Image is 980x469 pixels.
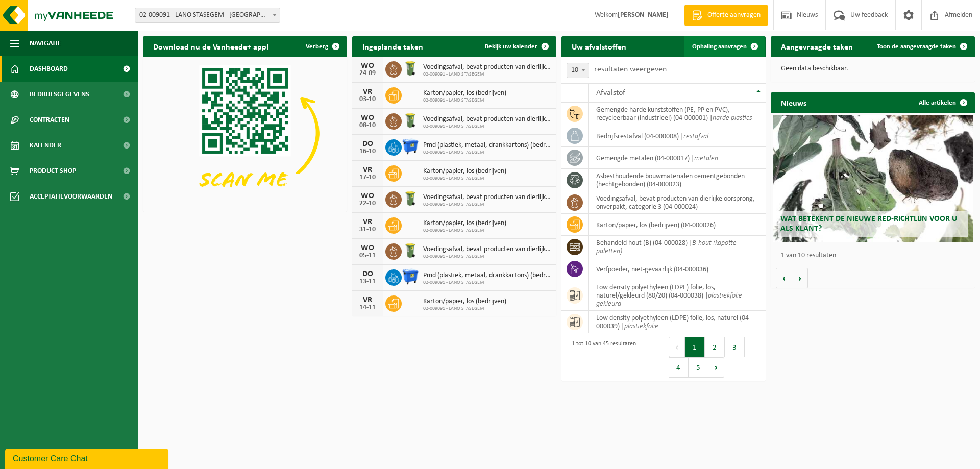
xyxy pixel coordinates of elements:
td: asbesthoudende bouwmaterialen cementgebonden (hechtgebonden) (04-000023) [589,169,766,191]
span: Bedrijfsgegevens [30,82,89,107]
span: Karton/papier, los (bedrijven) [423,298,506,306]
span: Karton/papier, los (bedrijven) [423,167,506,176]
i: B-hout (kapotte paletten) [596,239,737,255]
a: Alle artikelen [911,92,974,113]
i: plastiekfolie gekleurd [596,292,742,308]
span: 02-009091 - LANO STASEGEM - HARELBEKE [135,8,280,23]
div: DO [357,270,378,278]
div: 13-11 [357,278,378,285]
div: WO [357,244,378,252]
div: 31-10 [357,226,378,233]
span: Offerte aanvragen [705,10,763,20]
div: DO [357,140,378,148]
button: 2 [705,337,725,357]
td: bedrijfsrestafval (04-000008) | [589,125,766,147]
button: Previous [669,337,685,357]
span: 10 [567,63,589,78]
td: karton/papier, los (bedrijven) (04-000026) [589,214,766,236]
span: Wat betekent de nieuwe RED-richtlijn voor u als klant? [780,215,957,233]
div: 05-11 [357,252,378,259]
button: 5 [689,357,708,378]
img: WB-1100-HPE-BE-01 [402,138,419,155]
p: 1 van 10 resultaten [781,252,970,259]
td: gemengde harde kunststoffen (PE, PP en PVC), recycleerbaar (industrieel) (04-000001) | [589,103,766,125]
span: Navigatie [30,31,61,56]
div: WO [357,114,378,122]
button: Verberg [298,36,346,57]
span: Dashboard [30,56,68,82]
span: 02-009091 - LANO STASEGEM [423,280,551,286]
td: voedingsafval, bevat producten van dierlijke oorsprong, onverpakt, categorie 3 (04-000024) [589,191,766,214]
span: Kalender [30,133,61,158]
td: behandeld hout (B) (04-000028) | [589,236,766,258]
div: 03-10 [357,96,378,103]
span: 02-009091 - LANO STASEGEM [423,176,506,182]
span: 02-009091 - LANO STASEGEM - HARELBEKE [135,8,280,22]
span: Acceptatievoorwaarden [30,184,112,209]
button: 3 [725,337,745,357]
i: restafval [683,133,708,140]
a: Wat betekent de nieuwe RED-richtlijn voor u als klant? [773,115,973,242]
div: 24-09 [357,70,378,77]
div: VR [357,296,378,304]
span: 02-009091 - LANO STASEGEM [423,97,506,104]
span: Voedingsafval, bevat producten van dierlijke oorsprong, onverpakt, categorie 3 [423,245,551,254]
button: 1 [685,337,705,357]
div: VR [357,88,378,96]
div: VR [357,218,378,226]
div: 22-10 [357,200,378,207]
span: Voedingsafval, bevat producten van dierlijke oorsprong, onverpakt, categorie 3 [423,193,551,202]
i: harde plastics [713,114,752,122]
span: Verberg [306,43,328,50]
p: Geen data beschikbaar. [781,65,965,72]
a: Toon de aangevraagde taken [869,36,974,57]
td: low density polyethyleen (LDPE) folie, los, naturel/gekleurd (80/20) (04-000038) | [589,280,766,311]
button: Next [708,357,724,378]
span: 02-009091 - LANO STASEGEM [423,202,551,208]
span: Contracten [30,107,69,133]
span: Voedingsafval, bevat producten van dierlijke oorsprong, onverpakt, categorie 3 [423,115,551,124]
span: Pmd (plastiek, metaal, drankkartons) (bedrijven) [423,271,551,280]
span: 02-009091 - LANO STASEGEM [423,306,506,312]
span: 02-009091 - LANO STASEGEM [423,254,551,260]
h2: Download nu de Vanheede+ app! [143,36,279,56]
td: verfpoeder, niet-gevaarlijk (04-000036) [589,258,766,280]
span: Ophaling aanvragen [692,43,747,50]
span: 02-009091 - LANO STASEGEM [423,228,506,234]
span: Voedingsafval, bevat producten van dierlijke oorsprong, onverpakt, categorie 3 [423,63,551,71]
span: Karton/papier, los (bedrijven) [423,219,506,228]
span: Afvalstof [596,89,625,97]
span: Karton/papier, los (bedrijven) [423,89,506,97]
iframe: chat widget [5,447,170,469]
a: Ophaling aanvragen [684,36,765,57]
div: 16-10 [357,148,378,155]
a: Offerte aanvragen [684,5,768,26]
span: 02-009091 - LANO STASEGEM [423,71,551,78]
div: WO [357,192,378,200]
h2: Uw afvalstoffen [561,36,636,56]
img: WB-0140-HPE-GN-50 [402,60,419,77]
h2: Aangevraagde taken [771,36,863,56]
img: WB-0140-HPE-GN-50 [402,190,419,207]
h2: Ingeplande taken [352,36,433,56]
div: 17-10 [357,174,378,181]
div: 14-11 [357,304,378,311]
span: Product Shop [30,158,76,184]
i: metalen [694,155,718,162]
img: Download de VHEPlus App [143,57,347,210]
i: plastiekfolie [624,323,658,330]
img: WB-0140-HPE-GN-50 [402,112,419,129]
label: resultaten weergeven [594,65,667,73]
span: Bekijk uw kalender [485,43,537,50]
img: WB-0140-HPE-GN-50 [402,242,419,259]
button: Vorige [776,268,792,288]
td: low density polyethyleen (LDPE) folie, los, naturel (04-000039) | [589,311,766,333]
img: WB-1100-HPE-BE-01 [402,268,419,285]
span: 10 [567,63,589,78]
h2: Nieuws [771,92,817,112]
div: WO [357,62,378,70]
td: gemengde metalen (04-000017) | [589,147,766,169]
span: 02-009091 - LANO STASEGEM [423,124,551,130]
button: 4 [669,357,689,378]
